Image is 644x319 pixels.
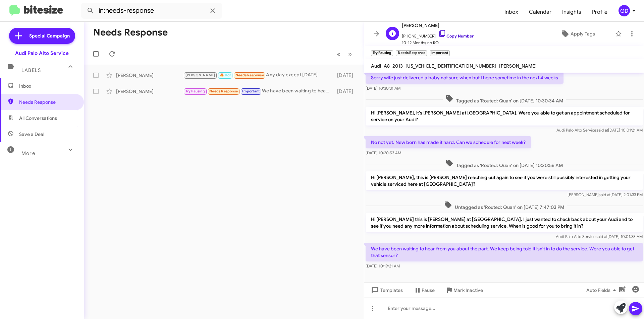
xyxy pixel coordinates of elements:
[581,284,624,296] button: Auto Fields
[183,87,334,95] div: We have been waiting to hear from you about the part. We keep being told it isn't in to do the se...
[499,63,537,69] span: [PERSON_NAME]
[337,50,340,58] span: «
[443,94,566,104] span: Tagged as 'Routed: Quan' on [DATE] 10:30:34 AM
[344,47,356,61] button: Next
[392,63,403,69] span: 2013
[185,73,215,77] span: [PERSON_NAME]
[15,50,69,57] div: Audi Palo Alto Service
[443,159,566,169] span: Tagged as 'Routed: Quan' on [DATE] 10:20:56 AM
[396,50,427,56] small: Needs Response
[333,47,344,61] button: Previous
[586,284,619,296] span: Auto Fields
[430,50,450,56] small: Important
[220,73,231,77] span: 🔥 Hot
[543,28,612,40] button: Apply Tags
[19,131,44,138] span: Save a Deal
[557,2,587,22] a: Insights
[613,5,637,16] button: GD
[402,21,474,29] span: [PERSON_NAME]
[21,150,35,156] span: More
[453,284,483,296] span: Mark Inactive
[587,2,613,22] a: Profile
[441,201,567,211] span: Untagged as 'Routed: Quan' on [DATE] 7:47:03 PM
[596,234,607,239] span: said at
[438,33,474,38] a: Copy Number
[499,2,524,22] a: Inbox
[619,5,630,16] div: GD
[402,29,474,39] span: [PHONE_NUMBER]
[116,88,183,95] div: [PERSON_NAME]
[19,83,76,89] span: Inbox
[599,192,610,197] span: said at
[524,2,557,22] a: Calendar
[406,63,496,69] span: [US_VEHICLE_IDENTIFICATION_NUMBER]
[209,89,238,93] span: Needs Response
[185,89,205,93] span: Try Pausing
[9,28,75,44] a: Special Campaign
[366,107,643,126] p: Hi [PERSON_NAME], it's [PERSON_NAME] at [GEOGRAPHIC_DATA]. Were you able to get an appointment sc...
[334,88,359,95] div: [DATE]
[366,263,400,268] span: [DATE] 10:19:21 AM
[366,213,643,232] p: Hi [PERSON_NAME] this is [PERSON_NAME] at [GEOGRAPHIC_DATA]. I just wanted to check back about yo...
[334,72,359,79] div: [DATE]
[19,115,57,122] span: All Conversations
[366,243,643,261] p: We have been waiting to hear from you about the part. We keep being told it isn't in to do the se...
[366,72,563,84] p: Sorry wife just delivered a baby not sure when but I hope sometime in the next 4 weeks
[596,128,608,133] span: said at
[116,72,183,79] div: [PERSON_NAME]
[366,150,401,155] span: [DATE] 10:20:53 AM
[366,86,400,91] span: [DATE] 10:30:31 AM
[183,71,334,79] div: Any day except [DATE]
[408,284,440,296] button: Pause
[21,67,41,73] span: Labels
[422,284,435,296] span: Pause
[364,284,408,296] button: Templates
[571,28,595,40] span: Apply Tags
[19,99,76,105] span: Needs Response
[402,39,474,46] span: 10-12 Months no RO
[366,136,531,148] p: No not yet. New born has made it hard. Can we schedule for next week?
[348,50,352,58] span: »
[235,73,264,77] span: Needs Response
[440,284,488,296] button: Mark Inactive
[556,234,643,239] span: Audi Palo Alto Service [DATE] 10:01:38 AM
[81,3,222,19] input: Search
[556,128,643,133] span: Audi Palo Alto Service [DATE] 10:01:21 AM
[333,47,356,61] nav: Page navigation example
[93,27,168,38] h1: Needs Response
[568,192,643,197] span: [PERSON_NAME] [DATE] 2:01:33 PM
[371,63,381,69] span: Audi
[384,63,390,69] span: A8
[29,32,70,39] span: Special Campaign
[371,50,393,56] small: Try Pausing
[370,284,403,296] span: Templates
[242,89,260,93] span: Important
[366,171,643,190] p: Hi [PERSON_NAME], this is [PERSON_NAME] reaching out again to see if you were still possibly inte...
